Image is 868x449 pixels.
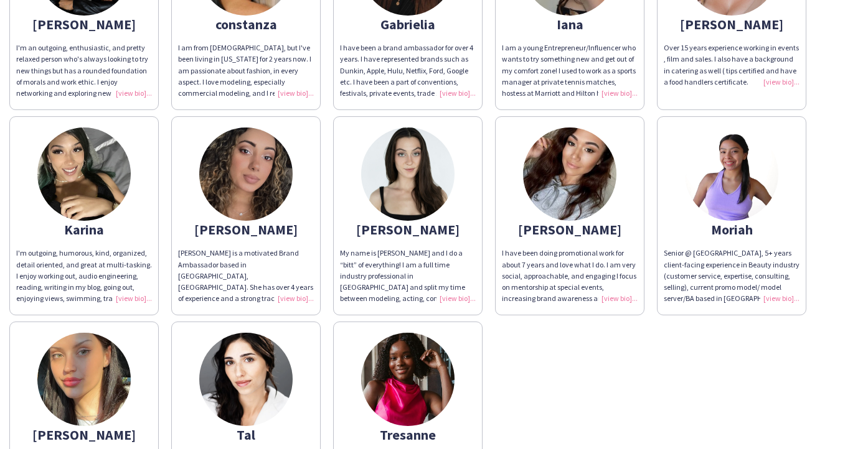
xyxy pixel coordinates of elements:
[523,127,616,221] img: thumb-633f24c044029.jpeg
[340,224,476,235] div: [PERSON_NAME]
[16,429,152,440] div: [PERSON_NAME]
[199,127,293,221] img: thumb-15ed35eb-b7b4-46fa-952d-f5af8a1c16b1.png
[178,19,314,30] div: constanza
[664,248,800,304] div: Senior @ [GEOGRAPHIC_DATA], 5+ years client-facing experience in Beauty industry (customer servic...
[178,429,314,440] div: Tal
[16,42,152,99] div: I'm an outgoing, enthusiastic, and pretty relaxed person who's always looking to try new things b...
[502,224,638,235] div: [PERSON_NAME]
[664,19,800,30] div: [PERSON_NAME]
[340,429,476,440] div: Tresanne
[340,248,476,304] div: My name is [PERSON_NAME] and I do a “bitt” of everything! I am a full time industry professional ...
[361,127,455,221] img: thumb-8d5a4055-545b-4e52-8be6-f750ef5cfa68.jpg
[685,127,778,221] img: thumb-f7f45570-5054-420e-8b2a-eb027f09fe2a.jpg
[37,333,131,426] img: thumb-3f0a93a0-d279-458f-bade-774053498ce1.jpg
[664,224,800,235] div: Moriah
[340,42,476,99] div: I have been a brand ambassador for over 4 years. I have represented brands such as Dunkin, Apple,...
[16,248,152,304] div: I'm outgoing, humorous, kind, organized, detail oriented, and great at multi-tasking. I enjoy wor...
[178,42,314,99] div: I am from [DEMOGRAPHIC_DATA], but I've been living in [US_STATE] for 2 years now. I am passionate...
[340,19,476,30] div: Gabrielia
[361,333,455,426] img: thumb-b4e02fc7-d715-429b-81cc-97d8a42b5f04.jpg
[502,42,638,99] div: I am a young Entrepreneur/Influencer who wants to try something new and get out of my comfort zon...
[16,224,152,235] div: Karina
[178,224,314,235] div: [PERSON_NAME]
[502,19,638,30] div: Iana
[16,19,152,30] div: [PERSON_NAME]
[502,248,638,304] div: I have been doing promotional work for about 7 years and love what I do. I am very social, approa...
[178,248,314,304] div: [PERSON_NAME] is a motivated Brand Ambassador based in [GEOGRAPHIC_DATA], [GEOGRAPHIC_DATA]. She ...
[37,127,131,221] img: thumb-1636568936618c0f68c8fa3.jpg
[664,42,800,88] div: Over 15 years experience working in events , film and sales. I also have a background in catering...
[199,333,293,426] img: thumb-cd0a445b-b557-4aaf-b5c4-4715e42a1dbf.png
